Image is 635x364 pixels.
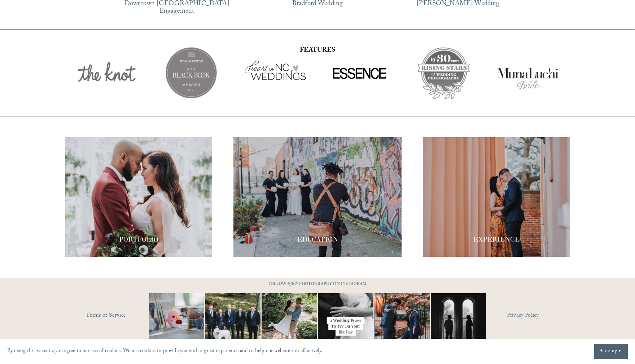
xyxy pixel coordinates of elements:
[192,293,275,348] img: Happy #InternationalDogDay to all the pups who have made wedding days, engagement sessions, and p...
[507,310,570,321] a: Privacy Policy
[300,45,335,56] strong: FEATURES
[594,344,628,359] button: Accept
[421,293,495,348] img: Black &amp; White appreciation post. 😍😍 ⠀⠀⠀⠀⠀⠀⠀⠀⠀ I don&rsquo;t care what anyone says black and w...
[262,284,317,357] img: It&rsquo;s that time of year where weddings and engagements pick up and I get the joy of capturin...
[304,293,387,348] img: Let&rsquo;s talk about poses for your wedding day! It doesn&rsquo;t have to be complicated, somet...
[473,235,520,243] span: EXPERIENCE
[600,348,622,355] span: Accept
[86,310,170,321] a: Terms of Service
[119,235,158,243] span: PORTFOLIO
[365,293,439,348] img: You just need the right photographer that matches your vibe 📷🎉 #RaleighWeddingPhotographer
[135,293,218,348] img: This has got to be one of the cutest detail shots I've ever taken for a wedding! 📷 @thewoobles #I...
[254,281,381,289] p: FOLLOW @JBIVPHOTOGRAPHY ON INSTAGRAM
[297,235,338,243] span: EDUCATION
[7,346,323,357] p: By using this website, you agree to our use of cookies. We use cookies to provide you with a grea...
